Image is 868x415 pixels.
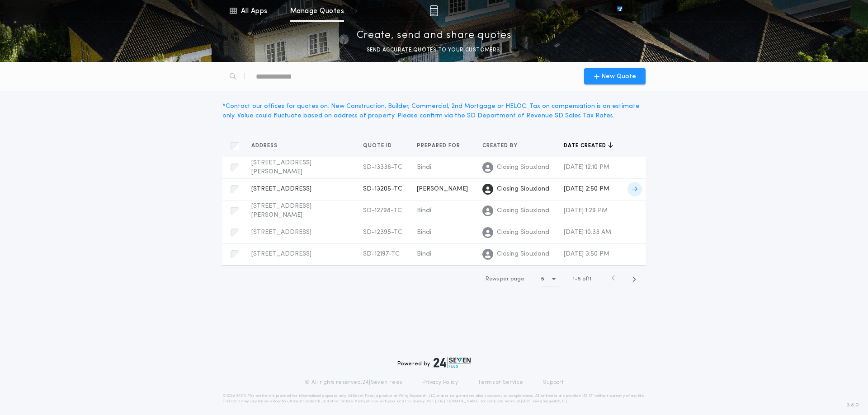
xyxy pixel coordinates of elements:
span: Rows per page: [486,276,526,282]
span: Closing Siouxland [497,206,549,215]
span: Address [251,142,279,149]
button: New Quote [584,68,646,84]
span: SD-13205-TC [363,186,402,192]
span: Closing Siouxland [497,228,549,237]
p: DISCLAIMER: This estimate is provided for informational purposes only. 24|Seven Fees, a product o... [222,393,646,404]
button: 5 [541,272,559,286]
span: Date created [564,142,608,149]
span: 3.8.0 [847,401,859,409]
span: Bindi [417,207,431,214]
span: [STREET_ADDRESS] [251,251,311,257]
span: [DATE] 12:10 PM [564,164,609,171]
div: * Contact our offices for quotes on: New Construction, Builder, Commercial, 2nd Mortgage or HELOC... [222,102,646,121]
button: Date created [564,141,613,150]
p: SEND ACCURATE QUOTES TO YOUR CUSTOMERS. [367,46,501,55]
p: © All rights reserved. 24|Seven Fees [305,379,402,386]
span: Bindi [417,229,431,236]
img: logo [434,357,471,368]
span: SD-12395-TC [363,229,402,236]
span: [PERSON_NAME] [417,186,468,192]
div: Powered by [397,357,471,368]
span: Created by [482,142,519,149]
img: img [429,5,438,16]
span: Bindi [417,164,431,171]
h1: 5 [541,275,544,284]
span: [DATE] 10:33 AM [564,229,611,236]
span: [DATE] 1:29 PM [564,207,608,214]
span: Closing Siouxland [497,250,549,259]
img: vs-icon [601,6,639,15]
p: Create, send and share quotes [357,28,512,43]
span: SD-13336-TC [363,164,402,171]
a: Terms of Service [478,379,523,386]
a: Support [543,379,563,386]
span: [STREET_ADDRESS] [251,229,311,236]
a: [URL][DOMAIN_NAME] [435,400,480,403]
button: Address [251,141,284,150]
span: [STREET_ADDRESS][PERSON_NAME] [251,203,311,219]
span: of 11 [582,275,591,283]
span: [DATE] 2:50 PM [564,186,609,192]
span: Quote ID [363,142,394,149]
span: SD-12197-TC [363,251,400,257]
button: Created by [482,141,524,150]
a: Privacy Policy [422,379,458,386]
span: 1 [573,276,575,282]
span: Closing Siouxland [497,163,549,172]
span: [STREET_ADDRESS][PERSON_NAME] [251,159,311,175]
span: [DATE] 3:50 PM [564,251,609,257]
button: Quote ID [363,141,399,150]
span: New Quote [601,72,636,81]
span: Bindi [417,251,431,257]
span: Prepared for [417,142,462,149]
span: SD-12798-TC [363,207,402,214]
span: 5 [578,276,581,282]
span: [STREET_ADDRESS] [251,186,311,192]
span: Closing Siouxland [497,185,549,194]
